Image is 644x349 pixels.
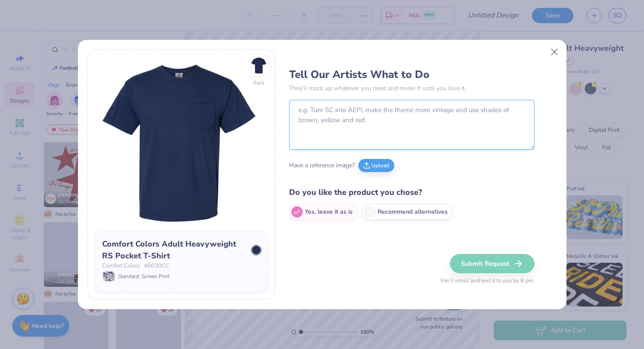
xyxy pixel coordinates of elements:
[289,68,534,81] h3: Tell Our Artists What to Do
[102,262,140,271] span: Comfort Colors
[546,43,563,60] button: Close
[253,79,265,87] div: Back
[289,84,534,93] p: They’ll mock up whatever you need and revise it until you love it.
[118,272,170,280] span: Standard: Screen Print
[440,277,534,286] span: We’ll email and text it to you by 8 pm.
[94,56,269,231] img: Front
[289,186,534,199] h4: Do you like the product you chose?
[144,262,170,271] span: # 6030CC
[103,271,114,281] img: Standard: Screen Print
[362,204,453,220] label: Recommend alternatives
[358,159,394,172] button: Upload
[289,161,355,170] span: Have a reference image?
[289,204,357,220] label: Yes, leave it as is
[102,238,245,262] div: Comfort Colors Adult Heavyweight RS Pocket T-Shirt
[250,57,268,74] img: Back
